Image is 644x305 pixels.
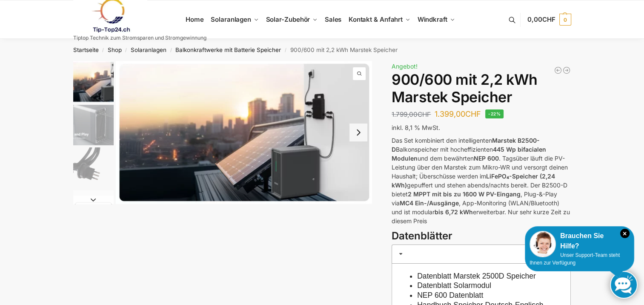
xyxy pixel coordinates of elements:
[71,61,114,104] li: 1 / 8
[266,15,310,23] span: Solar-Zubehör
[554,66,562,75] a: Steckerkraftwerk mit 8 KW Speicher und 8 Solarmodulen mit 3600 Watt
[408,190,521,198] strong: 2 MPPT mit bis zu 1600 W PV-Eingang
[392,124,440,131] span: inkl. 8,1 % MwSt.
[392,229,571,244] h3: Datenblätter
[530,252,620,266] span: Unser Support-Team steht Ihnen zur Verfügung
[116,61,372,204] a: Balkonkraftwerk mit Marstek Speicher5 1
[325,15,342,23] span: Sales
[58,39,586,61] nav: Breadcrumb
[417,291,483,299] a: NEP 600 Datenblatt
[73,147,114,188] img: Anschlusskabel-3meter_schweizer-stecker
[485,109,504,118] span: -22%
[122,47,131,54] span: /
[262,0,321,39] a: Solar-Zubehör
[349,124,367,141] button: Next slide
[71,104,114,146] li: 2 / 8
[211,15,251,23] span: Solaranlagen
[73,190,114,230] img: ChatGPT Image 29. März 2025, 12_41_06
[392,136,571,225] p: Das Set kombiniert den intelligenten Balkonspeicher mit hocheffizienten und dem bewährten . Tagsü...
[418,110,431,118] span: CHF
[435,208,473,216] strong: bis 6,72 kWh
[465,109,481,118] span: CHF
[131,46,166,53] a: Solaranlagen
[349,15,403,23] span: Kontakt & Anfahrt
[417,272,536,280] a: Datenblatt Marstek 2500D Speicher
[321,0,345,39] a: Sales
[474,155,499,162] strong: NEP 600
[527,7,571,32] a: 0,00CHF 0
[527,15,555,23] span: 0,00
[562,66,571,75] a: Steckerkraftwerk mit 8 KW Speicher und 8 Solarmodulen mit 3600 Watt
[559,14,571,26] span: 0
[530,231,556,257] img: Customer service
[392,63,418,70] span: Angebot!
[71,189,114,231] li: 4 / 8
[166,47,175,54] span: /
[435,109,481,118] bdi: 1.399,00
[175,46,281,53] a: Balkonkraftwerke mit Batterie Speicher
[392,110,431,118] bdi: 1.799,00
[542,15,555,23] span: CHF
[620,229,630,238] i: Schließen
[73,196,114,204] button: Next slide
[73,46,99,53] a: Startseite
[73,35,206,40] p: Tiptop Technik zum Stromsparen und Stromgewinnung
[400,199,459,207] strong: MC4 Ein-/Ausgänge
[345,0,414,39] a: Kontakt & Anfahrt
[116,61,372,204] img: Balkonkraftwerk mit Marstek Speicher
[108,46,122,53] a: Shop
[418,15,447,23] span: Windkraft
[530,231,630,251] div: Brauchen Sie Hilfe?
[392,71,571,106] h1: 900/600 mit 2,2 kWh Marstek Speicher
[116,61,372,204] li: 1 / 8
[99,47,108,54] span: /
[73,105,114,145] img: Marstek Balkonkraftwerk
[414,0,458,39] a: Windkraft
[417,281,491,290] a: Datenblatt Solarmodul
[207,0,262,39] a: Solaranlagen
[73,61,114,103] img: Balkonkraftwerk mit Marstek Speicher
[71,146,114,189] li: 3 / 8
[281,47,290,54] span: /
